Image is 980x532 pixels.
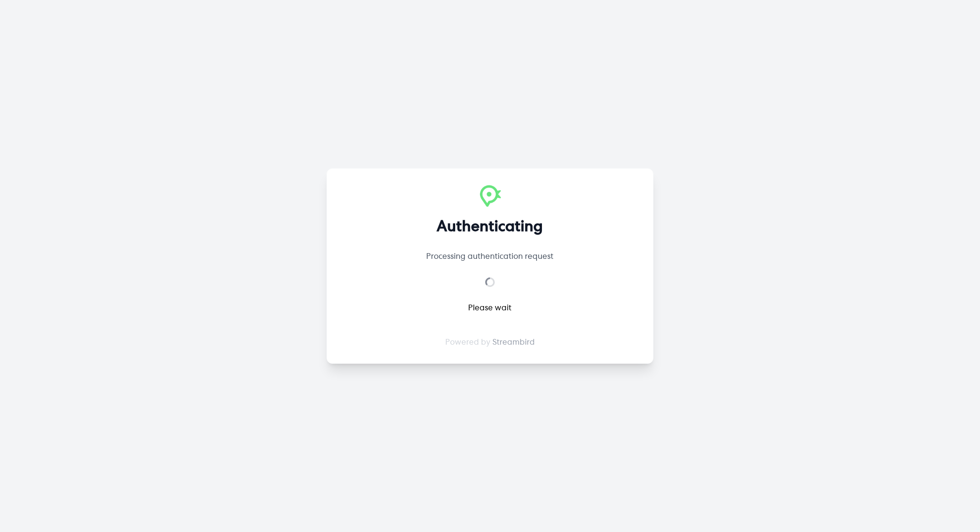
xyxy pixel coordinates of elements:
img: Streambird [479,184,501,207]
p: Processing authentication request [346,251,633,262]
a: Streambird [492,338,535,346]
h2: Authenticating [346,218,633,235]
div: Please wait [346,302,633,314]
span: Powered by [445,338,490,346]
